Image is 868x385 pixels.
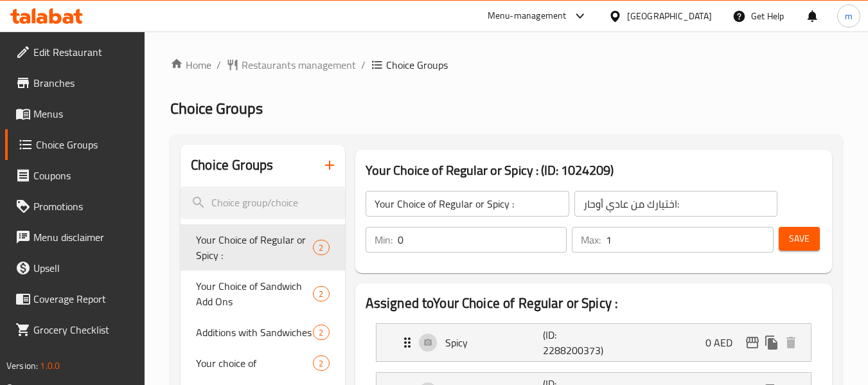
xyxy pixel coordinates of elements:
a: Grocery Checklist [5,314,145,345]
div: [GEOGRAPHIC_DATA] [627,9,712,23]
span: 2 [314,288,328,300]
span: Additions with Sandwiches [196,325,313,340]
p: Min: [375,232,393,247]
button: duplicate [762,333,781,352]
span: Branches [33,75,135,91]
p: Max: [581,232,601,247]
span: Choice Groups [386,57,448,73]
span: Save [789,231,810,247]
span: 2 [314,357,328,370]
nav: breadcrumb [170,57,842,73]
span: Choice Groups [36,137,135,152]
a: Coverage Report [5,283,145,314]
span: Choice Groups [170,94,263,123]
span: Grocery Checklist [33,322,135,337]
h3: Your Choice of Regular or Spicy : (ID: 1024209) [366,160,822,181]
span: Menu disclaimer [33,229,135,245]
a: Edit Restaurant [5,37,145,67]
input: search [181,186,344,219]
span: 2 [314,242,328,254]
div: Menu-management [488,8,567,24]
a: Choice Groups [5,129,145,160]
li: / [217,57,221,73]
a: Menu disclaimer [5,222,145,253]
div: Choices [313,240,329,255]
span: Coverage Report [33,291,135,307]
div: Expand [376,324,811,361]
span: Promotions [33,199,135,214]
h2: Assigned to Your Choice of Regular or Spicy : [366,294,822,313]
span: Coupons [33,168,135,183]
h2: Choice Groups [191,156,273,175]
a: Restaurants management [226,57,356,73]
a: Branches [5,67,145,98]
span: Menus [33,106,135,121]
p: Spicy [445,335,544,350]
p: 0 AED [705,335,743,350]
button: Save [779,227,820,251]
div: Your choice of2 [181,348,344,379]
a: Coupons [5,160,145,191]
div: Your Choice of Regular or Spicy :2 [181,224,344,271]
div: Choices [313,286,329,301]
a: Promotions [5,191,145,222]
span: Upsell [33,260,135,276]
button: delete [781,333,801,352]
span: m [845,9,853,23]
li: / [361,57,366,73]
div: Your Choice of Sandwich Add Ons2 [181,271,344,317]
span: 2 [314,327,328,339]
a: Home [170,57,211,73]
span: Your choice of [196,355,313,371]
div: Additions with Sandwiches2 [181,317,344,348]
span: 1.0.0 [40,357,60,374]
a: Menus [5,98,145,129]
span: Version: [6,357,38,374]
div: Choices [313,325,329,340]
p: (ID: 2288200373) [543,327,608,358]
div: Choices [313,355,329,371]
li: Expand [366,318,822,367]
span: Your Choice of Regular or Spicy : [196,232,313,263]
button: edit [743,333,762,352]
span: Restaurants management [242,57,356,73]
span: Your Choice of Sandwich Add Ons [196,278,313,309]
span: Edit Restaurant [33,44,135,60]
a: Upsell [5,253,145,283]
